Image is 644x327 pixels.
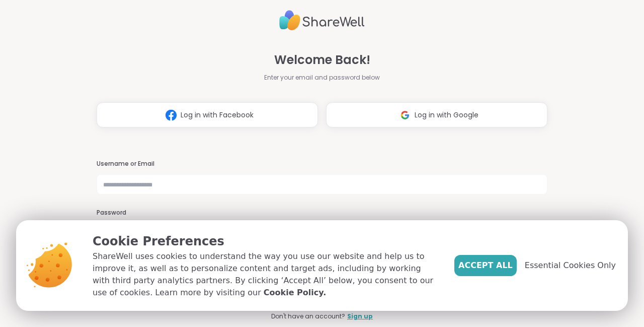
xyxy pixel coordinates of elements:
p: ShareWell uses cookies to understand the way you use our website and help us to improve it, as we... [93,250,438,299]
button: Log in with Google [326,102,547,127]
button: Log in with Facebook [97,102,318,127]
button: Accept All [454,255,517,276]
span: Don't have an account? [271,312,345,321]
a: Cookie Policy. [264,287,326,299]
h3: Username or Email [97,160,547,168]
span: Welcome Back! [274,51,370,69]
a: Sign up [347,312,373,321]
img: ShareWell Logo [279,6,365,35]
p: Cookie Preferences [93,232,438,250]
span: Essential Cookies Only [525,259,616,272]
span: Enter your email and password below [264,73,380,82]
span: Accept All [458,259,513,272]
img: ShareWell Logomark [162,106,181,124]
h3: Password [97,209,547,217]
span: Log in with Facebook [181,110,254,120]
img: ShareWell Logomark [395,106,415,124]
span: Log in with Google [415,110,478,120]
